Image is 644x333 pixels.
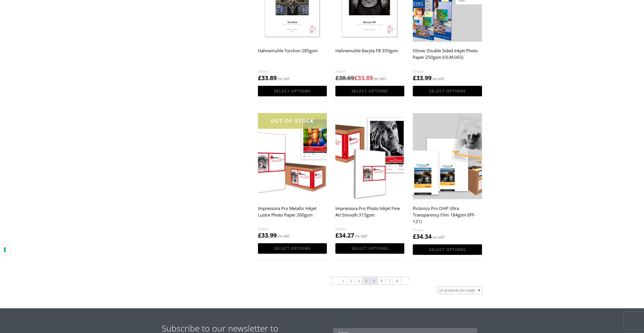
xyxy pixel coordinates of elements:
[413,74,432,82] bdi: 33.99
[258,74,261,82] span: £
[335,74,339,82] span: £
[335,74,354,82] bdi: 38.69
[413,203,482,227] h2: Pictorico Pro OHP Ultra Transparency Film 184gsm (IPF-121)
[258,231,261,239] span: £
[413,232,416,240] span: £
[413,113,482,241] a: Pictorico Pro OHP Ultra Transparency Film 184gsm (IPF-121) £34.34
[413,232,432,240] bdi: 34.34
[258,243,327,254] a: Select options for “Impressora Pro Metallic Inkjet Lustre Photo Paper 260gsm”
[378,277,385,284] a: Page 6
[354,74,373,82] bdi: 33.89
[335,113,404,199] img: Impressora Pro Photo Inkjet Fine Art Smooth 315gsm
[335,86,404,96] a: Select options for “Hahnemuhle Baryta FB 350gsm”
[413,244,482,255] a: Select options for “Pictorico Pro OHP Ultra Transparency Film 184gsm (IPF-121)”
[258,45,327,68] h2: Hahnemuhle Torchon 285gsm
[339,277,347,284] a: Page 1
[258,113,327,199] img: Impressora Pro Metallic Inkjet Lustre Photo Paper 260gsm
[335,45,404,68] h2: Hahnemuhle Baryta FB 350gsm
[413,45,482,68] h2: Olmec Double Sided Inkjet Photo Paper 250gsm (OLM-065)
[347,277,354,284] a: Page 2
[385,277,393,284] a: Page 7
[258,86,327,96] a: Select options for “Hahnemuhle Torchon 285gsm”
[413,74,416,82] span: £
[393,277,401,284] a: Page 8
[362,277,370,284] span: Page 4
[258,276,482,286] nav: Product Pagination
[354,74,358,82] span: £
[258,113,327,240] a: OUT OF STOCKImpressora Pro Metallic Inkjet Lustre Photo Paper 260gsm £33.99
[355,277,362,284] a: Page 3
[335,231,354,239] bdi: 34.27
[335,231,339,239] span: £
[258,113,327,129] div: OUT OF STOCK
[335,203,404,226] h2: Impressora Pro Photo Inkjet Fine Art Smooth 315gsm
[258,74,277,82] bdi: 33.89
[413,113,482,199] img: Pictorico Pro OHP Ultra Transparency Film 184gsm (IPF-121)
[258,231,277,239] bdi: 33.99
[370,277,378,284] a: Page 5
[413,86,482,96] a: Select options for “Olmec Double Sided Inkjet Photo Paper 250gsm (OLM-065)”
[258,203,327,226] h2: Impressora Pro Metallic Inkjet Lustre Photo Paper 260gsm
[335,113,404,240] a: Impressora Pro Photo Inkjet Fine Art Smooth 315gsm £34.27
[335,243,404,254] a: Select options for “Impressora Pro Photo Inkjet Fine Art Smooth 315gsm”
